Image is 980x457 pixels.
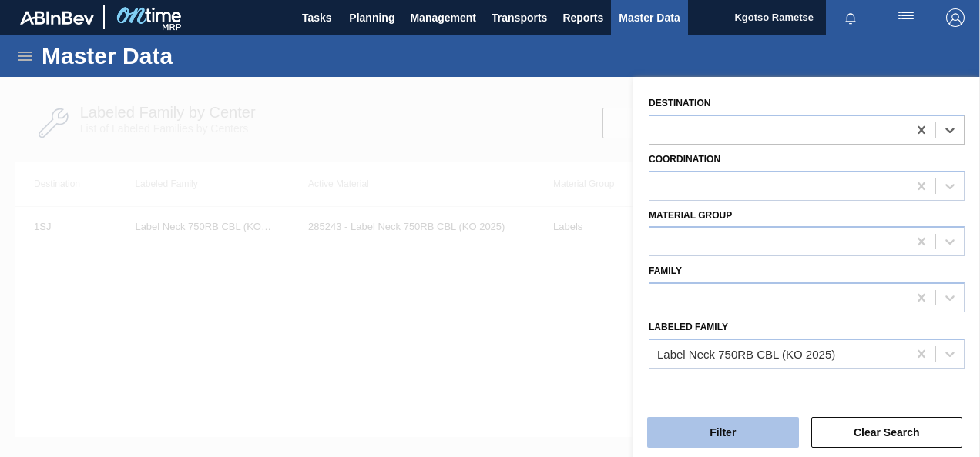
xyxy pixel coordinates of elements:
[349,8,394,27] span: Planning
[649,210,732,221] label: Material Group
[42,47,315,65] h1: Master Data
[300,8,334,27] span: Tasks
[649,98,710,108] label: Destination
[410,8,476,27] span: Management
[897,8,915,27] img: userActions
[946,8,965,27] img: Logout
[649,154,720,165] label: Coordination
[649,322,728,332] label: Labeled Family
[657,347,835,360] div: Label Neck 750RB CBL (KO 2025)
[492,8,547,27] span: Transports
[562,8,603,27] span: Reports
[811,417,963,448] button: Clear Search
[20,11,94,25] img: TNhmsLtSVTkK8tSr43FrP2fwEKptu5GPRR3wAAAABJRU5ErkJggg==
[826,7,875,28] button: Notifications
[649,265,682,276] label: Family
[619,8,680,27] span: Master Data
[647,417,799,448] button: Filter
